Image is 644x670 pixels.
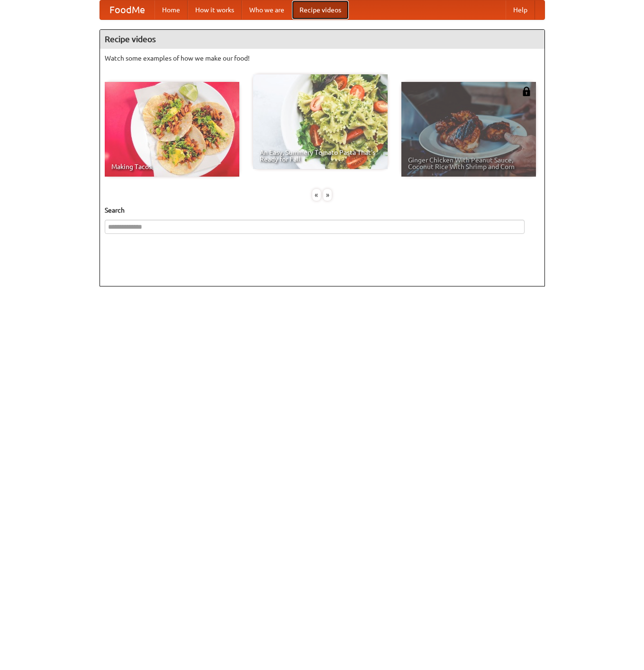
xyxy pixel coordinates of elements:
h5: Search [105,205,540,215]
a: How it works [188,0,242,19]
div: » [323,189,332,201]
div: « [312,189,321,201]
img: 483408.png [522,87,531,96]
a: Help [506,0,535,19]
a: Making Tacos [105,82,239,177]
a: Home [154,0,188,19]
a: FoodMe [100,0,154,19]
span: Making Tacos [111,163,233,170]
a: Who we are [242,0,292,19]
h4: Recipe videos [100,30,544,49]
a: An Easy, Summery Tomato Pasta That's Ready for Fall [253,74,388,169]
span: An Easy, Summery Tomato Pasta That's Ready for Fall [260,149,381,162]
a: Recipe videos [292,0,349,19]
p: Watch some examples of how we make our food! [105,54,540,63]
